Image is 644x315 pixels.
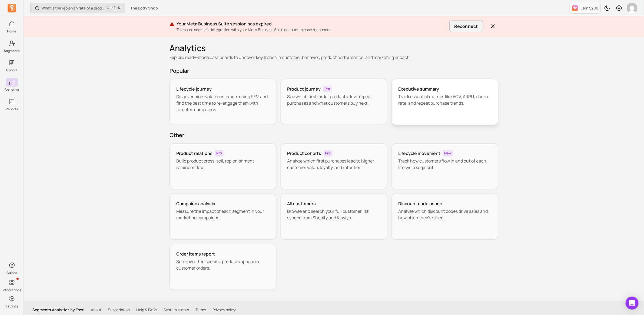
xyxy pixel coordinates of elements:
[170,143,276,189] a: Product relationsProBuild product cross-sell, replenishment reminder flow.
[398,150,440,157] h3: Lifecycle movement
[176,251,215,257] h3: Order items report
[176,158,270,171] p: Build product cross-sell, replenishment reminder flow.
[41,5,105,11] p: What is the replenish rate of a product?
[176,86,212,92] h3: Lifecycle journey
[6,260,18,276] button: Guides
[130,5,158,11] span: The Body Shop
[177,21,447,27] p: Your Meta Business Suite session has expired
[91,307,101,313] a: About
[213,307,236,313] a: Privacy policy
[118,6,120,10] kbd: K
[443,150,453,157] span: New
[6,68,17,72] p: Cohort
[580,5,598,11] p: Earn $200
[281,79,387,125] a: Product journeyProSee which first-order products drive repeat purchases and what customers buy next.
[569,3,601,14] button: Earn $200
[176,150,213,157] h3: Product relations
[626,297,639,310] div: Open Intercom Messenger
[287,158,381,171] p: Analyze which first purchases lead to higher customer value, loyalty, and retention.
[170,131,498,139] h2: Other
[398,93,492,106] p: Track essential metrics like AOV, ARPU, churn rate, and repeat purchase trends.
[170,79,276,125] a: Lifecycle journeyDiscover high-value customers using RFM and find the best time to re-engage them...
[176,93,270,113] p: Discover high-value customers using RFM and find the best time to re-engage them with targeted ca...
[108,307,130,313] a: Subscription
[287,150,321,157] h3: Product cohorts
[398,86,439,92] h3: Executive summary
[287,86,321,92] h3: Product journey
[287,208,381,221] p: Browse and search your full customer list synced from Shopify and Klaviyo.
[6,271,17,275] p: Guides
[177,27,447,32] p: To ensure seamless integration with your Meta Business Suite account, please reconnect.
[398,208,492,221] p: Analyze which discount codes drive sales and how often they're used.
[136,307,157,313] a: Help & FAQs
[176,208,270,221] p: Measure the impact of each segment in your marketing campaigns.
[398,158,492,171] p: Track how customers flow in and out of each lifecycle segment.
[170,54,498,61] p: Explore ready-made dashboards to uncover key trends in customer behavior, product performance, an...
[391,194,498,240] a: Discount code usageAnalyze which discount codes drive sales and how often they're used.
[398,200,442,207] h3: Discount code usage
[170,43,498,53] h1: Analytics
[170,244,276,290] a: Order items reportSee how often specific products appear in customer orders.
[2,288,21,292] p: Integrations
[30,3,125,13] button: What is the replenish rate of a product?Ctrl+K
[127,3,161,13] button: The Body Shop
[6,107,18,111] p: Reports
[5,304,18,309] p: Settings
[7,29,16,34] p: Home
[391,79,498,125] a: Executive summaryTrack essential metrics like AOV, ARPU, churn rate, and repeat purchase trends.
[287,93,381,106] p: See which first-order products drive repeat purchases and what customers buy next.
[4,49,20,53] p: Segments
[195,307,206,313] a: Terms
[391,143,498,189] a: Lifecycle movementNewTrack how customers flow in and out of each lifecycle segment.
[107,5,120,11] span: +
[602,3,613,14] button: Toggle dark mode
[176,258,270,271] p: See how often specific products appear in customer orders.
[323,86,332,92] span: Pro
[107,5,116,11] kbd: Ctrl
[324,150,333,157] span: Pro
[164,307,189,313] a: System status
[449,21,483,32] button: Reconnect
[281,194,387,240] a: All customersBrowse and search your full customer list synced from Shopify and Klaviyo.
[170,67,498,75] h2: Popular
[176,200,215,207] h3: Campaign analysis
[32,307,84,313] p: Segments Analytics by Tresl
[5,88,19,92] p: Analytics
[281,143,387,189] a: Product cohortsProAnalyze which first purchases lead to higher customer value, loyalty, and reten...
[627,3,638,14] img: avatar
[215,150,224,157] span: Pro
[170,194,276,240] a: Campaign analysisMeasure the impact of each segment in your marketing campaigns.
[287,200,316,207] h3: All customers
